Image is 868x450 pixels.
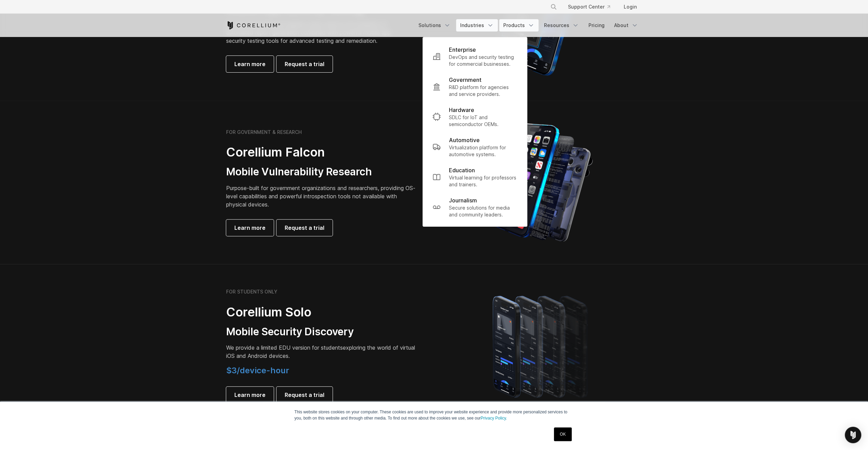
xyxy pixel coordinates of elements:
[285,224,324,232] span: Request a trial
[234,224,265,232] span: Learn more
[414,19,455,32] a: Solutions
[226,304,418,320] h2: Corellium Solo
[226,145,418,160] h2: Corellium Falcon
[276,220,333,236] a: Request a trial
[449,196,477,204] p: Journalism
[427,192,523,222] a: Journalism Secure solutions for media and community leaders.
[449,136,480,144] p: Automotive
[449,174,517,188] p: Virtual learning for professors and trainers.
[540,19,583,32] a: Resources
[490,123,593,242] img: iPhone model separated into the mechanics used to build the physical device.
[226,220,274,236] a: Learn more
[276,387,333,403] a: Request a trial
[226,325,418,338] h3: Mobile Security Discovery
[427,162,523,192] a: Education Virtual learning for professors and trainers.
[481,416,507,421] a: Privacy Policy.
[449,54,517,67] p: DevOps and security testing for commercial businesses.
[285,60,324,68] span: Request a trial
[226,365,289,375] span: $3/device-hour
[845,427,861,443] div: Open Intercom Messenger
[226,184,418,209] p: Purpose-built for government organizations and researchers, providing OS-level capabilities and p...
[427,41,523,72] a: Enterprise DevOps and security testing for commercial businesses.
[542,1,642,13] div: Navigation Menu
[618,1,642,13] a: Login
[285,391,324,399] span: Request a trial
[427,72,523,102] a: Government R&D platform for agencies and service providers.
[449,114,517,128] p: SDLC for IoT and semiconductor OEMs.
[226,387,274,403] a: Learn more
[276,56,333,72] a: Request a trial
[554,427,571,441] a: OK
[610,19,642,32] a: About
[584,19,609,32] a: Pricing
[226,56,274,72] a: Learn more
[234,60,265,68] span: Learn more
[449,204,517,218] p: Secure solutions for media and community leaders.
[295,409,574,421] p: This website stores cookies on your computer. These cookies are used to improve your website expe...
[427,132,523,162] a: Automotive Virtualization platform for automotive systems.
[226,21,281,29] a: Corellium Home
[547,1,560,13] button: Search
[226,344,343,351] span: We provide a limited EDU version for students
[449,84,517,98] p: R&D platform for agencies and service providers.
[226,165,418,178] h3: Mobile Vulnerability Research
[449,46,476,54] p: Enterprise
[226,289,277,295] h6: FOR STUDENTS ONLY
[234,391,265,399] span: Learn more
[226,343,418,360] p: exploring the world of virtual iOS and Android devices.
[499,19,539,32] a: Products
[414,19,642,32] div: Navigation Menu
[449,106,474,114] p: Hardware
[449,144,517,158] p: Virtualization platform for automotive systems.
[562,1,616,13] a: Support Center
[427,102,523,132] a: Hardware SDLC for IoT and semiconductor OEMs.
[449,166,475,174] p: Education
[449,76,481,84] p: Government
[479,286,604,406] img: A lineup of four iPhone models becoming more gradient and blurred
[456,19,498,32] a: Industries
[226,129,302,135] h6: FOR GOVERNMENT & RESEARCH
